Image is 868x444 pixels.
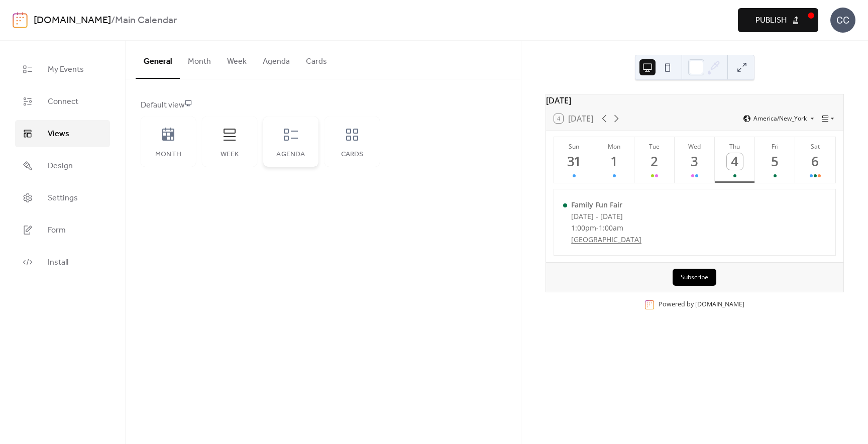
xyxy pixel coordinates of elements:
[136,41,180,79] button: General
[13,12,28,28] img: logo
[807,153,824,170] div: 6
[646,153,663,170] div: 2
[597,142,631,151] div: Mon
[212,151,247,159] div: Week
[738,8,818,32] button: Publish
[767,153,784,170] div: 5
[755,15,787,27] span: Publish
[566,153,583,170] div: 31
[557,142,591,151] div: Sun
[596,223,599,233] span: -
[15,120,110,147] a: Views
[554,137,594,183] button: Sun31
[727,153,743,170] div: 4
[594,137,634,183] button: Mon1
[675,137,715,183] button: Wed3
[48,128,69,140] span: Views
[48,96,78,108] span: Connect
[758,142,792,151] div: Fri
[546,94,843,106] div: [DATE]
[34,11,111,30] a: [DOMAIN_NAME]
[273,151,308,159] div: Agenda
[141,99,504,112] div: Default view
[15,249,110,276] a: Install
[219,41,255,78] button: Week
[48,64,84,76] span: My Events
[15,56,110,83] a: My Events
[695,300,744,308] a: [DOMAIN_NAME]
[673,269,716,286] button: Subscribe
[830,8,855,33] div: CC
[599,223,623,233] span: 1:00am
[298,41,335,78] button: Cards
[255,41,298,78] button: Agenda
[571,211,641,221] div: [DATE] - [DATE]
[15,88,110,115] a: Connect
[48,225,66,237] span: Form
[795,137,835,183] button: Sat6
[571,235,641,244] a: [GEOGRAPHIC_DATA]
[755,137,795,183] button: Fri5
[678,142,712,151] div: Wed
[687,153,703,170] div: 3
[659,300,744,308] div: Powered by
[115,11,177,30] b: Main Calendar
[111,11,115,30] b: /
[151,151,186,159] div: Month
[48,160,73,172] span: Design
[335,151,370,159] div: Cards
[48,192,78,204] span: Settings
[571,200,641,209] div: Family Fun Fair
[15,152,110,179] a: Design
[637,142,672,151] div: Tue
[15,216,110,244] a: Form
[606,153,623,170] div: 1
[15,184,110,211] a: Settings
[715,137,755,183] button: Thu4
[180,41,219,78] button: Month
[718,142,752,151] div: Thu
[798,142,832,151] div: Sat
[634,137,675,183] button: Tue2
[571,223,596,233] span: 1:00pm
[48,257,68,269] span: Install
[753,116,807,122] span: America/New_York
